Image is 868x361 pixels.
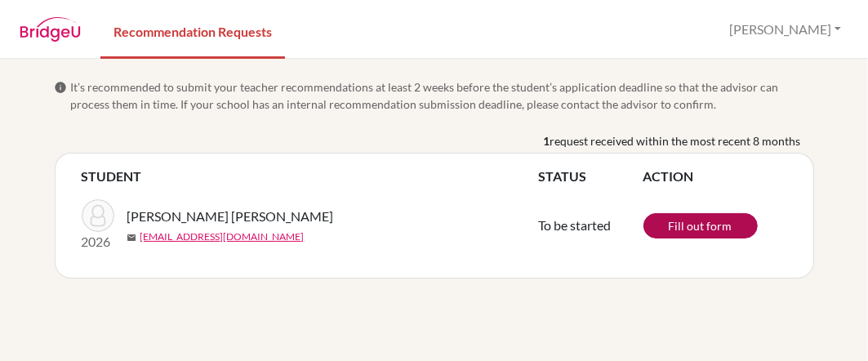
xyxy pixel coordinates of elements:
img: Velásquez Banegas, Nicole Yalena [82,199,114,232]
a: Fill out form [643,213,758,238]
p: 2026 [82,232,114,252]
th: STUDENT [82,167,539,186]
a: Recommendation Requests [100,2,285,59]
th: ACTION [643,167,787,186]
th: STATUS [539,167,643,186]
img: BridgeU logo [20,17,81,42]
span: To be started [539,217,612,233]
b: 1 [544,132,550,149]
span: info [55,81,68,94]
span: [PERSON_NAME] [PERSON_NAME] [127,207,334,226]
button: [PERSON_NAME] [722,14,848,45]
span: It’s recommended to submit your teacher recommendations at least 2 weeks before the student’s app... [71,78,814,113]
span: request received within the most recent 8 months [550,132,801,149]
a: [EMAIL_ADDRESS][DOMAIN_NAME] [140,230,305,244]
span: mail [127,233,137,243]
